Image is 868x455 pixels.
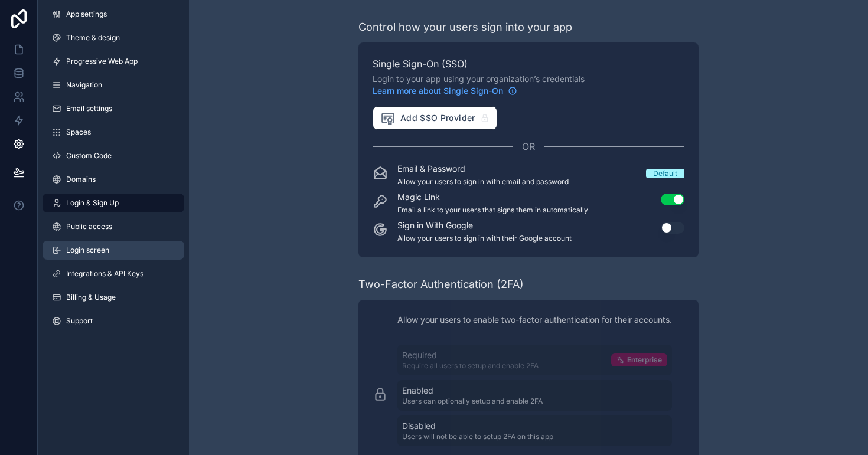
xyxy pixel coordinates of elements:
a: Support [43,312,184,330]
p: Users can optionally setup and enable 2FA [402,397,543,406]
a: Learn more about Single Sign-On [373,85,517,97]
a: Custom Code [43,146,184,165]
span: Login to your app using your organization’s credentials [373,73,684,97]
a: Login screen [43,241,184,260]
span: Login screen [66,245,109,255]
div: Two-Factor Authentication (2FA) [358,276,524,293]
div: Control how your users sign into your app [358,19,572,35]
a: Domains [43,170,184,189]
a: Spaces [43,123,184,142]
span: Login & Sign Up [66,198,119,208]
a: App settings [43,5,184,24]
span: Navigation [66,80,102,90]
a: Integrations & API Keys [43,264,184,283]
span: Single Sign-On (SSO) [373,57,684,71]
div: Default [653,169,677,178]
p: Allow your users to enable two-factor authentication for their accounts. [397,314,672,326]
button: Add SSO Provider [373,106,497,130]
span: Domains [66,175,96,184]
a: Email settings [43,99,184,118]
span: Progressive Web App [66,57,138,66]
span: Custom Code [66,151,112,161]
p: Disabled [402,420,553,432]
span: Spaces [66,127,91,137]
p: Enabled [402,385,543,397]
span: OR [522,139,535,153]
a: Navigation [43,76,184,94]
p: Allow your users to sign in with email and password [397,177,569,186]
a: Login & Sign Up [43,194,184,212]
p: Required [402,349,539,361]
span: Public access [66,222,112,231]
a: Theme & design [43,28,184,47]
span: Theme & design [66,33,120,42]
a: Public access [43,217,184,236]
span: App settings [66,9,107,19]
a: Billing & Usage [43,288,184,307]
span: Add SSO Provider [380,110,475,126]
span: Billing & Usage [66,293,116,302]
span: Email settings [66,104,112,113]
span: Integrations & API Keys [66,269,143,279]
p: Allow your users to sign in with their Google account [397,234,572,243]
span: Enterprise [627,355,662,365]
span: Learn more about Single Sign-On [373,85,503,97]
p: Email & Password [397,163,569,175]
p: Sign in With Google [397,220,572,231]
a: Progressive Web App [43,52,184,71]
p: Require all users to setup and enable 2FA [402,361,539,371]
p: Magic Link [397,191,588,203]
p: Email a link to your users that signs them in automatically [397,205,588,215]
p: Users will not be able to setup 2FA on this app [402,432,553,441]
span: Support [66,316,93,326]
